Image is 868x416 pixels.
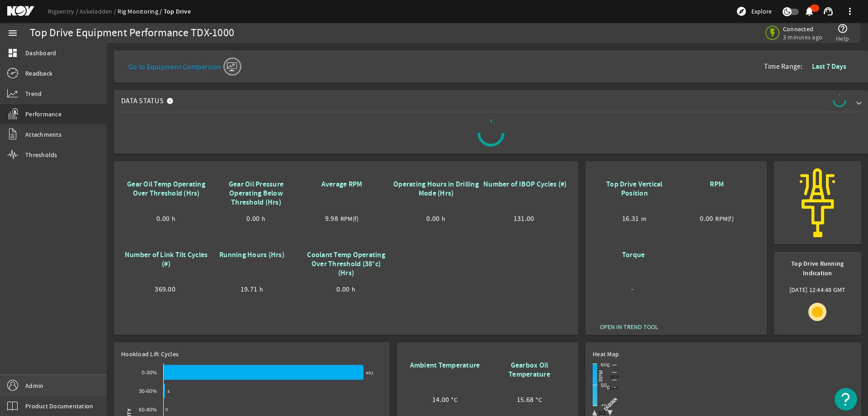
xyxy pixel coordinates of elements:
span: Readback [25,69,52,78]
span: h [262,214,265,223]
span: Admin [25,381,43,390]
div: Top Drive Equipment Performance TDX-1000 [30,29,234,38]
b: Torque [622,250,645,259]
text: 0 [607,385,610,390]
span: °C [451,395,458,404]
div: Time Range: [764,58,861,75]
span: 0.00 [156,214,170,223]
span: 0.00 [336,285,349,294]
span: [DATE] 12:44:48 GMT [789,285,846,296]
button: Last 7 Days [805,58,854,75]
a: Rigsentry [48,7,80,15]
mat-icon: menu [7,28,18,38]
b: Top Drive Vertical Position [606,179,663,198]
b: Gear Oil Pressure Operating Below Threshold (Hrs) [229,179,283,207]
b: Average RPM [321,179,363,189]
span: Attachments [25,130,61,139]
mat-icon: help_outline [837,23,848,34]
img: rigsentry-icon-topdrive.png [781,168,854,237]
mat-panel-title: Data Status [121,94,177,108]
span: h [172,214,175,223]
span: Performance [25,110,61,119]
mat-icon: dashboard [7,48,18,58]
span: Dashboard [25,48,56,57]
span: °C [536,395,542,404]
b: Ambient Temperature [410,360,480,370]
span: Help [836,34,849,43]
b: Number of Link Tilt Cycles (#) [125,250,208,268]
span: Trend [25,89,42,98]
b: Running Hours (Hrs) [219,250,284,259]
a: Rig Monitoring [118,7,163,15]
mat-icon: explore [736,6,747,17]
a: Top Drive [164,7,191,16]
mat-icon: notifications [804,6,815,17]
span: 0.00 [246,214,259,223]
text: 0 [165,407,168,412]
span: 131.00 [514,214,534,223]
b: Gearbox Oil Temperature [509,360,550,379]
b: Top Drive Running Indication [791,259,844,277]
span: h [442,214,445,223]
text: 10.4 h [610,374,623,379]
b: Coolant Temp Operating Over Threshold (38°c) (Hrs) [307,250,385,277]
text: -- [615,367,618,372]
text: 60 [601,362,607,367]
span: OPEN IN TREND TOOL [600,322,658,331]
span: m [641,214,646,223]
span: Heat Map [593,350,619,358]
b: Number of IBOP Cycles (#) [483,179,566,189]
a: Go to Equipment Comparison [128,56,240,74]
text: 53.91 h [609,385,624,390]
mat-icon: support_agent [823,6,834,17]
span: 9.98 [325,214,338,223]
span: 14.00 [432,395,449,404]
span: Product Documentation [25,402,93,411]
span: Explore [751,7,772,16]
button: Open Resource Center [835,388,857,411]
text: 491 [366,370,373,375]
span: Thresholds [25,150,57,159]
button: Explore [732,4,775,19]
span: RPM(f) [715,214,734,223]
text: 6 [607,363,610,368]
span: RPM(f) [340,214,359,223]
span: 0.00 [426,214,439,223]
span: - [631,285,633,294]
text: 40 [601,403,607,409]
text: 30-60% [139,388,157,394]
span: 15.68 [517,395,533,404]
b: Last 7 Days [812,62,846,71]
a: Askeladden [80,7,118,15]
text: 1/1 [599,410,606,416]
span: 369.00 [155,285,175,294]
span: h [352,285,355,294]
span: 3 minutes ago [783,33,822,41]
div: Data Status [114,112,868,154]
button: more_vert [839,0,861,22]
b: Gear Oil Temp Operating Over Threshold (Hrs) [127,179,205,198]
text: 0-30% [142,370,157,375]
text: 50 [601,383,607,388]
text: 1400k+ [602,396,618,412]
span: 0.00 [700,214,713,223]
mat-expansion-panel-header: Data Status [114,90,868,112]
b: Operating Hours in Drilling Mode (Hrs) [393,179,479,198]
span: h [259,285,263,294]
button: OPEN IN TREND TOOL [593,319,665,335]
text: 4 [167,389,170,394]
text: 60-80% [139,407,157,412]
b: RPM [710,179,724,189]
span: Connected [783,25,822,33]
span: 16.31 [622,214,639,223]
text: RPM [598,370,604,382]
span: 19.71 [241,285,257,294]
